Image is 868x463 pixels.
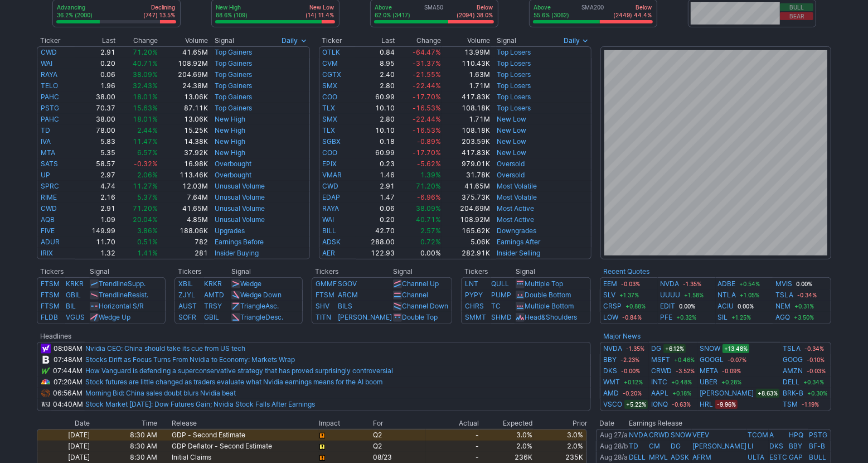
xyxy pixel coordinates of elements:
[215,148,245,157] a: New High
[66,313,85,321] a: VGUS
[775,301,791,312] a: NEM
[525,279,563,288] a: Multiple Top
[215,249,259,257] a: Insider Buying
[356,136,396,147] td: 0.18
[37,35,75,46] th: Ticker
[158,46,208,58] td: 41.65M
[442,136,491,147] td: 203.59K
[497,104,531,112] a: Top Losers
[614,11,652,19] p: (2449) 44.4%
[216,11,248,19] p: 88.6% (109)
[600,431,628,439] a: Aug 27/a
[395,35,442,46] th: Change
[240,302,279,310] a: TriangleAsc.
[497,93,531,101] a: Top Losers
[497,204,534,213] a: Most Active
[603,365,617,377] a: DKS
[215,36,234,45] span: Signal
[215,126,245,134] a: New High
[402,279,439,288] a: Channel Up
[158,125,208,136] td: 15.25K
[629,431,648,439] a: NVDA
[158,69,208,80] td: 204.69M
[413,48,441,56] span: -64.47%
[323,238,341,246] a: ADSK
[85,344,245,353] a: Nvidia CEO: China should take its cue from US tech
[323,204,340,213] a: RAYA
[442,69,491,80] td: 1.63M
[614,3,652,11] p: Below
[133,115,158,123] span: 18.01%
[660,290,680,301] a: UUUU
[769,431,774,439] a: A
[748,453,764,461] a: ULTA
[356,58,396,69] td: 8.95
[442,46,491,58] td: 13.99M
[671,431,691,439] a: SNOW
[629,442,638,450] a: TD
[323,137,341,146] a: SGBX
[133,48,158,56] span: 71.20%
[158,147,208,158] td: 37.92K
[41,48,57,56] a: CWD
[651,377,667,388] a: INTC
[41,137,51,146] a: IVA
[718,290,736,301] a: NTLA
[215,70,252,79] a: Top Gainers
[497,249,540,257] a: Insider Selling
[66,302,76,310] a: BIL
[215,115,245,123] a: New High
[75,103,116,114] td: 70.37
[700,354,724,365] a: GOOGL
[178,313,196,321] a: SOFR
[780,3,813,11] button: Bull
[603,343,622,354] a: NVDA
[323,171,342,179] a: VMAR
[465,302,484,310] a: CHRS
[215,160,251,168] a: Overbought
[718,301,734,312] a: ACIU
[671,442,681,450] a: DG
[215,48,252,56] a: Top Gainers
[700,343,720,354] a: SNOW
[144,3,176,11] p: Declining
[178,302,197,310] a: AUST
[356,125,396,136] td: 10.10
[718,278,736,290] a: ADBE
[402,302,448,310] a: Channel Down
[465,279,478,288] a: LNT
[158,103,208,114] td: 87.11K
[497,126,526,134] a: New Low
[85,389,236,397] a: Morning Bid: China sales doubt blurs Nvidia beat
[413,59,441,67] span: -31.37%
[240,279,261,288] a: Wedge
[603,332,641,340] a: Major News
[525,291,571,299] a: Double Bottom
[215,182,265,190] a: Unusual Volume
[133,137,158,146] span: 11.47%
[651,388,668,399] a: AAPL
[442,147,491,158] td: 417.83K
[603,301,622,312] a: CRSP
[319,35,356,46] th: Ticker
[783,354,803,365] a: GOOG
[323,249,336,257] a: AER
[323,193,341,201] a: EDAP
[41,279,60,288] a: FTSM
[41,81,58,90] a: TELO
[603,267,649,276] a: Recent Quotes
[215,193,265,201] a: Unusual Volume
[75,114,116,125] td: 38.00
[413,81,441,90] span: -22.44%
[789,431,803,439] a: HPQ
[133,70,158,79] span: 38.09%
[158,58,208,69] td: 108.92M
[215,226,245,235] a: Upgrades
[356,103,396,114] td: 10.10
[41,59,52,67] a: WAI
[442,125,491,136] td: 108.18K
[356,114,396,125] td: 2.80
[41,126,50,134] a: TD
[775,312,790,323] a: AGQ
